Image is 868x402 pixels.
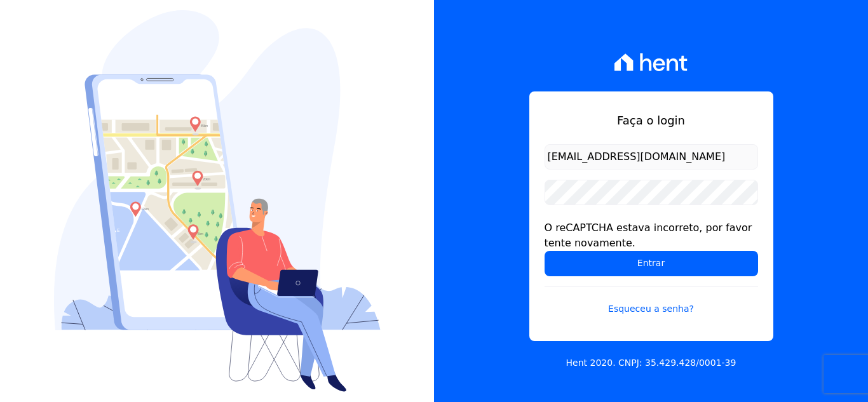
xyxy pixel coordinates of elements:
a: Esqueceu a senha? [545,286,758,316]
div: O reCAPTCHA estava incorreto, por favor tente novamente. [545,220,758,251]
h1: Faça o login [545,112,758,129]
input: Entrar [545,251,758,276]
p: Hent 2020. CNPJ: 35.429.428/0001-39 [566,356,736,370]
input: Email [545,144,758,170]
img: Login [54,10,381,392]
